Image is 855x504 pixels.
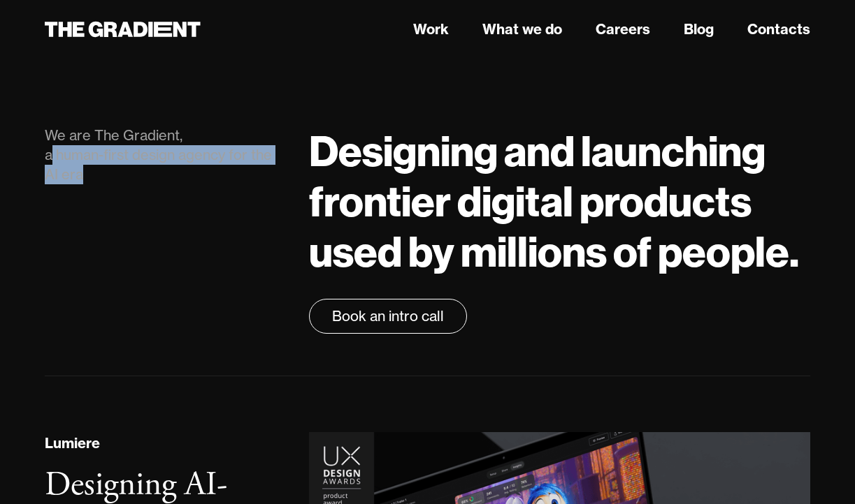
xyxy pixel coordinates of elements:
[45,126,281,184] div: We are The Gradient, a human-first design agency for the AI era
[596,19,650,40] a: Careers
[747,19,810,40] a: Contacts
[45,433,100,454] div: Lumiere
[684,19,714,40] a: Blog
[482,19,562,40] a: What we do
[413,19,449,40] a: Work
[309,299,467,334] a: Book an intro call
[309,126,810,276] h1: Designing and launching frontier digital products used by millions of people.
